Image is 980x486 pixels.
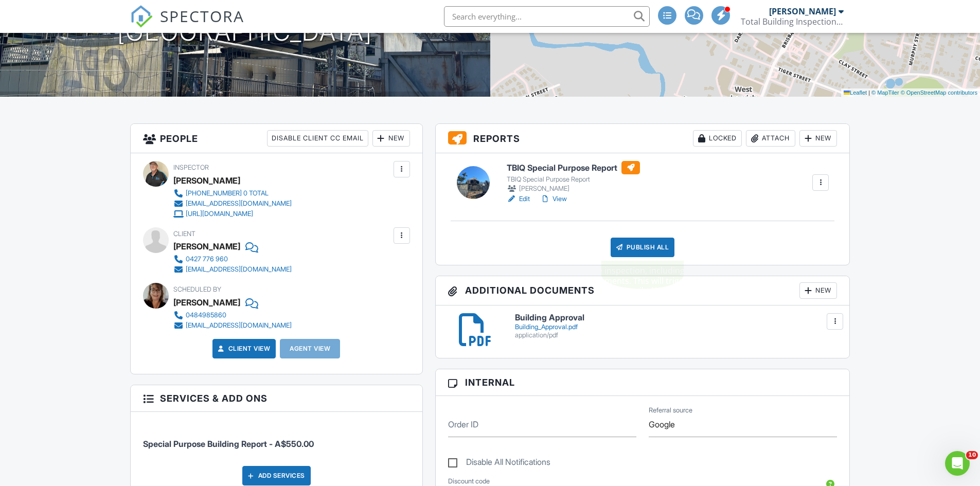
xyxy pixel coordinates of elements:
a: SPECTORA [130,14,244,35]
label: Order ID [448,419,478,430]
div: [PERSON_NAME] [507,184,640,194]
a: [PHONE_NUMBER] 0 TOTAL [173,188,292,199]
span: | [868,89,870,96]
a: © MapTiler [871,89,899,96]
div: Disable Client CC Email [267,130,368,147]
input: Search everything... [444,6,650,27]
a: [EMAIL_ADDRESS][DOMAIN_NAME] [173,199,292,209]
div: [PERSON_NAME] [769,6,836,16]
a: Building Approval Building_Approval.pdf application/pdf [515,313,838,339]
div: Total Building Inspections Qld [741,16,844,27]
div: New [372,130,410,147]
div: New [799,282,837,299]
h3: Internal [436,369,850,396]
div: [URL][DOMAIN_NAME] [186,210,253,218]
a: [URL][DOMAIN_NAME] [173,209,292,219]
h6: Building Approval [515,313,838,322]
li: Service: Special Purpose Building Report [143,420,410,458]
div: TBIQ Special Purpose Report [507,175,640,184]
div: Attach [746,130,795,147]
a: Leaflet [844,89,867,96]
h3: Reports [436,124,850,153]
div: [EMAIL_ADDRESS][DOMAIN_NAME] [186,200,292,208]
span: Inspector [173,164,209,171]
span: Scheduled By [173,285,221,293]
label: Disable All Notifications [448,457,550,470]
div: Locked [693,130,742,147]
h3: Services & Add ons [131,385,422,412]
div: 0427 776 960 [186,255,228,263]
span: SPECTORA [160,5,244,27]
h3: Additional Documents [436,276,850,305]
a: View [540,194,567,204]
h6: TBIQ Special Purpose Report [507,161,640,174]
iframe: Intercom live chat [945,451,970,476]
div: Add Services [242,466,311,485]
a: 0484985860 [173,310,292,320]
span: Client [173,230,195,238]
div: Publish All [611,238,675,257]
label: Referral source [649,406,692,415]
div: [PERSON_NAME] [173,173,240,188]
div: 0484985860 [186,311,226,319]
a: [EMAIL_ADDRESS][DOMAIN_NAME] [173,264,292,275]
a: [EMAIL_ADDRESS][DOMAIN_NAME] [173,320,292,331]
div: [PERSON_NAME] [173,295,240,310]
div: [PHONE_NUMBER] 0 TOTAL [186,189,269,197]
h3: People [131,124,422,153]
span: 10 [966,451,978,459]
a: Client View [216,344,271,354]
div: [EMAIL_ADDRESS][DOMAIN_NAME] [186,321,292,330]
div: Building_Approval.pdf [515,323,838,331]
a: TBIQ Special Purpose Report TBIQ Special Purpose Report [PERSON_NAME] [507,161,640,194]
div: New [799,130,837,147]
a: Edit [507,194,530,204]
label: Discount code [448,477,490,486]
img: The Best Home Inspection Software - Spectora [130,5,153,28]
a: 0427 776 960 [173,254,292,264]
a: © OpenStreetMap contributors [901,89,977,96]
div: [EMAIL_ADDRESS][DOMAIN_NAME] [186,265,292,274]
span: Special Purpose Building Report - A$550.00 [143,439,314,449]
div: application/pdf [515,331,838,339]
div: [PERSON_NAME] [173,239,240,254]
